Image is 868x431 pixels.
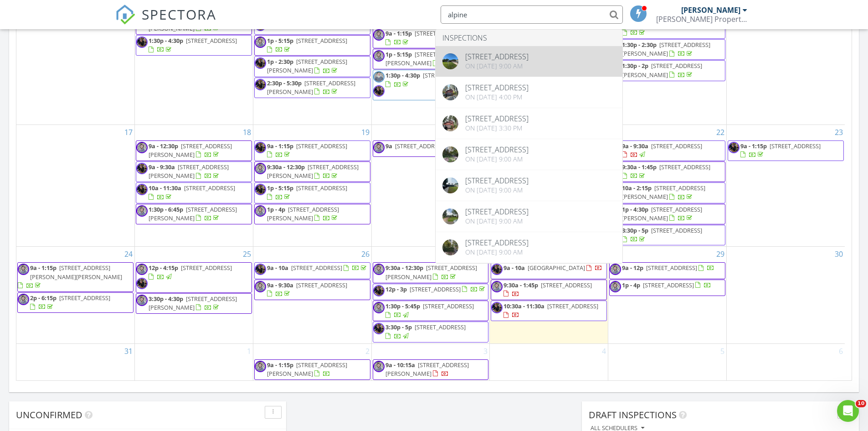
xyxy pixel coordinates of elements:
[385,323,466,340] a: 3:30p - 5p [STREET_ADDRESS]
[255,163,266,174] img: mg633021.jpeg
[149,142,178,150] span: 9a - 12:30p
[267,264,288,272] span: 9a - 10a
[740,142,767,150] span: 9a - 1:15p
[385,361,415,369] span: 9a - 10:15a
[465,62,529,70] div: On [DATE] 9:00 am
[254,161,370,182] a: 9:30a - 12:30p [STREET_ADDRESS][PERSON_NAME]
[254,182,370,203] a: 1p - 5:15p [STREET_ADDRESS]
[136,35,252,56] a: 1:30p - 4:30p [STREET_ADDRESS]
[254,56,370,77] a: 1p - 2:30p [STREET_ADDRESS][PERSON_NAME]
[135,247,253,343] td: Go to August 25, 2025
[622,184,705,201] a: 10a - 2:15p [STREET_ADDRESS][PERSON_NAME]
[267,205,339,222] span: [STREET_ADDRESS][PERSON_NAME]
[136,36,148,48] img: img_7986.jpeg
[267,163,305,171] span: 9:30a - 12:30p
[184,184,235,192] span: [STREET_ADDRESS]
[254,78,370,98] a: 2:30p - 5:30p [STREET_ADDRESS][PERSON_NAME]
[482,344,489,358] a: Go to September 3, 2025
[589,409,677,421] span: Draft Inspections
[267,36,293,45] span: 1p - 5:15p
[18,264,29,275] img: mg633021.jpeg
[136,142,148,153] img: mg633021.jpeg
[622,62,702,78] span: [STREET_ADDRESS][PERSON_NAME]
[833,247,845,261] a: Go to August 30, 2025
[373,302,385,313] img: mg633021.jpeg
[267,36,347,53] a: 1p - 5:15p [STREET_ADDRESS]
[491,302,503,313] img: img_7986.jpeg
[385,302,474,319] a: 1:30p - 5:45p [STREET_ADDRESS]
[491,262,607,279] a: 9a - 10a [GEOGRAPHIC_DATA]
[622,142,648,150] span: 9a - 9:30a
[149,163,175,171] span: 9a - 9:30a
[373,50,385,62] img: mg633021.jpeg
[186,36,237,45] span: [STREET_ADDRESS]
[149,36,183,45] span: 1:30p - 4:30p
[528,264,585,272] span: [GEOGRAPHIC_DATA]
[837,400,859,422] iframe: Intercom live chat
[385,264,477,280] a: 9:30a - 12:30p [STREET_ADDRESS][PERSON_NAME]
[267,79,355,96] a: 2:30p - 5:30p [STREET_ADDRESS][PERSON_NAME]
[385,264,477,280] span: [STREET_ADDRESS][PERSON_NAME]
[410,285,461,293] span: [STREET_ADDRESS]
[442,177,458,193] img: cover.jpg
[385,361,469,378] a: 9a - 10:15a [STREET_ADDRESS][PERSON_NAME]
[503,302,598,319] a: 10:30a - 11:30a [STREET_ADDRESS]
[267,184,293,192] span: 1p - 5:15p
[609,280,725,296] a: 1p - 4p [STREET_ADDRESS]
[360,247,371,261] a: Go to August 26, 2025
[503,302,544,310] span: 10:30a - 11:30a
[255,142,266,153] img: img_7986.jpeg
[423,71,474,79] span: [STREET_ADDRESS]
[136,161,252,182] a: 9a - 9:30a [STREET_ADDRESS][PERSON_NAME]
[149,205,237,222] span: [STREET_ADDRESS][PERSON_NAME]
[415,29,466,37] span: [STREET_ADDRESS]
[267,361,293,369] span: 9a - 1:15p
[491,281,503,292] img: mg633021.jpeg
[255,57,266,69] img: img_7986.jpeg
[253,125,371,247] td: Go to August 19, 2025
[385,302,420,310] span: 1:30p - 5:45p
[622,41,657,49] span: 1:30p - 2:30p
[719,344,726,358] a: Go to September 5, 2025
[646,264,697,272] span: [STREET_ADDRESS]
[30,294,56,302] span: 2p - 6:15p
[123,344,134,358] a: Go to August 31, 2025
[385,50,466,67] span: [STREET_ADDRESS][PERSON_NAME]
[373,70,489,100] a: 1:30p - 4:30p [STREET_ADDRESS]
[547,302,598,310] span: [STREET_ADDRESS]
[149,205,237,222] a: 1:30p - 6:45p [STREET_ADDRESS][PERSON_NAME]
[395,142,446,150] span: [STREET_ADDRESS]
[465,218,529,225] div: On [DATE] 9:00 am
[622,205,702,222] a: 1p - 4:30p [STREET_ADDRESS][PERSON_NAME]
[465,84,529,91] div: [STREET_ADDRESS]
[149,295,183,303] span: 3:30p - 4:30p
[373,142,385,153] img: mg633021.jpeg
[267,79,302,87] span: 2:30p - 5:30p
[491,301,607,321] a: 10:30a - 11:30a [STREET_ADDRESS]
[142,5,216,24] span: SPECTORA
[643,281,694,289] span: [STREET_ADDRESS]
[503,281,538,289] span: 9:30a - 1:45p
[373,71,385,83] img: mg633025.jpeg
[17,292,134,313] a: 2p - 6:15p [STREET_ADDRESS]
[385,264,423,272] span: 9:30a - 12:30p
[373,29,385,41] img: mg633021.jpeg
[371,343,490,381] td: Go to September 3, 2025
[385,50,412,58] span: 1p - 5:15p
[656,15,747,24] div: Bowman Property Inspections
[241,125,253,140] a: Go to August 18, 2025
[385,323,412,331] span: 3:30p - 5p
[149,36,237,53] a: 1:30p - 4:30p [STREET_ADDRESS]
[267,361,347,378] span: [STREET_ADDRESS][PERSON_NAME]
[135,125,253,247] td: Go to August 18, 2025
[837,344,845,358] a: Go to September 6, 2025
[385,285,407,293] span: 12p - 3p
[609,204,725,224] a: 1p - 4:30p [STREET_ADDRESS][PERSON_NAME]
[622,264,714,272] a: 9a - 12p [STREET_ADDRESS]
[600,344,608,358] a: Go to September 4, 2025
[149,264,178,272] span: 12p - 4:15p
[254,280,370,300] a: 9a - 9:30a [STREET_ADDRESS]
[441,5,623,24] input: Search everything...
[16,125,135,247] td: Go to August 17, 2025
[465,156,529,163] div: On [DATE] 9:00 am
